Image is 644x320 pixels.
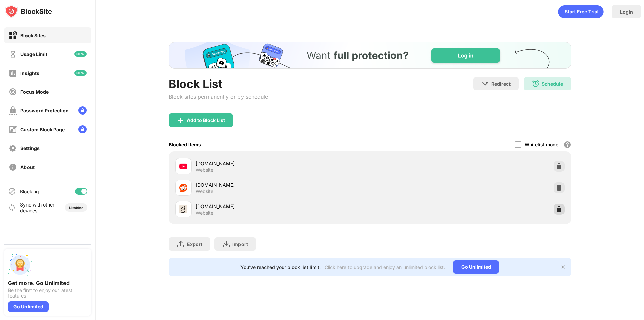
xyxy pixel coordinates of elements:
div: Usage Limit [20,51,47,57]
div: Block List [169,77,268,91]
div: Block sites permanently or by schedule [169,93,268,100]
img: favicons [179,205,187,213]
div: Export [187,241,202,247]
img: time-usage-off.svg [9,50,17,58]
img: password-protection-off.svg [9,106,17,115]
div: [DOMAIN_NAME] [196,203,370,210]
div: Redirect [491,81,511,87]
div: Whitelist mode [525,142,558,147]
div: Block Sites [20,33,46,38]
div: Disabled [69,205,83,210]
div: Login [620,9,633,15]
img: new-icon.svg [74,51,87,57]
div: animation [558,5,604,18]
div: Get more. Go Unlimited [8,280,87,286]
div: Import [232,241,248,247]
div: Sync with other devices [20,202,55,213]
div: Schedule [542,81,563,87]
div: Blocking [20,189,39,194]
div: Be the first to enjoy our latest features [8,288,87,299]
div: Go Unlimited [8,301,49,312]
img: lock-menu.svg [78,125,87,133]
div: About [20,164,35,170]
div: Focus Mode [20,89,49,95]
div: Blocked Items [169,142,201,147]
div: Custom Block Page [20,127,65,132]
div: Website [196,188,213,194]
div: [DOMAIN_NAME] [196,160,370,167]
img: logo-blocksite.svg [5,5,52,18]
img: favicons [179,162,187,170]
img: new-icon.svg [74,70,87,76]
div: [DOMAIN_NAME] [196,181,370,188]
img: sync-icon.svg [8,203,16,212]
div: Click here to upgrade and enjoy an unlimited block list. [325,264,445,270]
img: x-button.svg [560,264,566,270]
div: Settings [20,145,40,151]
div: Insights [20,70,39,76]
img: favicons [179,184,187,192]
div: Add to Block List [187,118,225,123]
div: Website [196,210,213,216]
img: blocking-icon.svg [8,187,16,195]
div: Password Protection [20,108,69,113]
img: insights-off.svg [9,69,17,77]
iframe: Banner [169,42,571,69]
img: about-off.svg [9,163,17,171]
img: block-on.svg [9,31,17,40]
div: Website [196,167,213,173]
div: Go Unlimited [453,260,499,274]
img: lock-menu.svg [78,106,87,115]
div: You’ve reached your block list limit. [240,264,321,270]
img: customize-block-page-off.svg [9,125,17,134]
img: focus-off.svg [9,88,17,96]
img: push-unlimited.svg [8,253,32,277]
img: settings-off.svg [9,144,17,152]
